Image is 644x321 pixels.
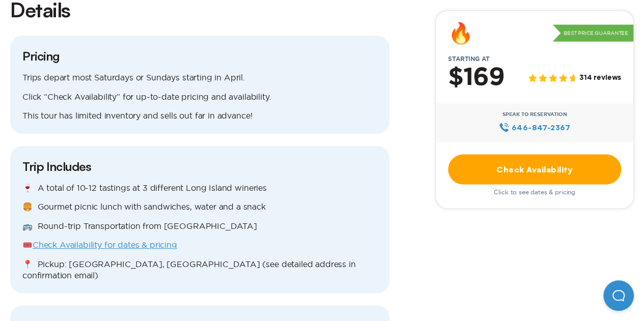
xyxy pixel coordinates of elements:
[22,221,377,232] p: 🚌 Round-trip Transportation from [GEOGRAPHIC_DATA]
[436,55,501,63] span: Starting at
[512,122,570,133] span: 646‍-847‍-2367
[502,111,567,118] span: Speak to Reservation
[494,188,575,195] span: Click to see dates & pricing
[22,183,377,194] p: 🍷 A total of 10-12 tastings at 3 different Long Island wineries
[552,24,633,42] p: Best Price Guarantee
[603,280,634,311] iframe: Help Scout Beacon - Open
[22,110,377,122] p: This tour has limited inventory and sells out far in advance!
[22,201,377,213] p: 🍔 Gourmet picnic lunch with sandwiches, water and a snack
[33,240,177,249] a: Check Availability for dates & pricing
[22,48,377,64] h3: Pricing
[22,92,377,103] p: Click “Check Availability” for up-to-date pricing and availability.
[22,72,377,83] p: Trips depart most Saturdays or Sundays starting in April.
[499,122,570,133] a: 646‍-847‍-2367
[448,23,473,43] div: 🔥
[448,65,505,91] h2: $169
[448,154,621,184] a: Check Availability
[22,240,377,251] p: 🎟️
[579,74,621,83] span: 314 reviews
[22,158,377,174] h3: Trip Includes
[22,259,377,281] p: 📍 Pickup: [GEOGRAPHIC_DATA], [GEOGRAPHIC_DATA] (see detailed address in confirmation email)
